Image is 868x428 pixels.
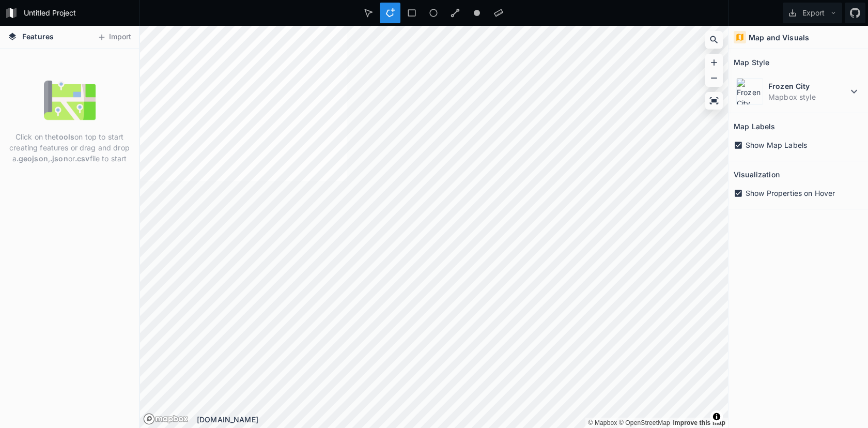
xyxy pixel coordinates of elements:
[673,419,725,426] a: Map feedback
[197,414,728,425] div: [DOMAIN_NAME]
[44,74,96,126] img: empty
[143,413,189,425] a: Mapbox logo
[588,419,617,426] a: Mapbox
[768,91,848,102] dd: Mapbox style
[22,31,54,42] span: Features
[746,188,835,198] span: Show Properties on Hover
[734,118,775,134] h2: Map Labels
[734,166,780,182] h2: Visualization
[619,419,670,426] a: OpenStreetMap
[710,410,723,423] button: Toggle attribution
[143,413,155,425] a: Mapbox logo
[783,3,842,23] button: Export
[768,81,848,91] dt: Frozen City
[8,131,131,164] p: Click on the on top to start creating features or drag and drop a , or file to start
[17,154,48,163] strong: .geojson
[56,132,74,141] strong: tools
[50,154,68,163] strong: .json
[749,32,809,43] h4: Map and Visuals
[714,411,720,422] span: Toggle attribution
[734,54,769,70] h2: Map Style
[75,154,90,163] strong: .csv
[736,78,763,105] img: Frozen City
[746,140,807,150] span: Show Map Labels
[92,29,136,45] button: Import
